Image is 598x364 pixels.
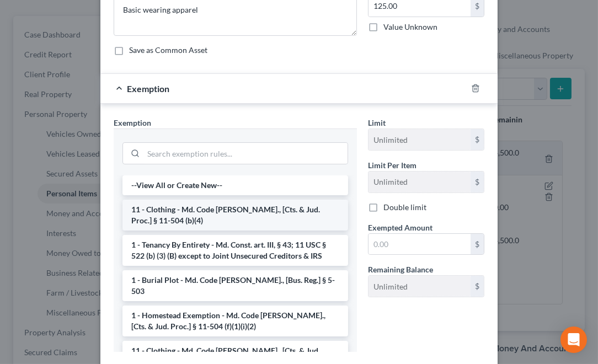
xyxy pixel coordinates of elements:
[471,129,484,150] div: $
[383,202,426,213] label: Double limit
[122,175,348,195] li: --View All or Create New--
[369,276,471,297] input: --
[471,276,484,297] div: $
[471,172,484,192] div: $
[127,83,169,94] span: Exemption
[471,234,484,255] div: $
[560,326,587,353] div: Open Intercom Messenger
[114,118,151,127] span: Exemption
[383,22,437,33] label: Value Unknown
[122,200,348,231] li: 11 - Clothing - Md. Code [PERSON_NAME]., [Cts. & Jud. Proc.] § 11-504 (b)(4)
[368,118,386,127] span: Limit
[122,235,348,266] li: 1 - Tenancy By Entirety - Md. Const. art. III, § 43; 11 USC § 522 (b) (3) (B) except to Joint Uns...
[122,306,348,336] li: 1 - Homestead Exemption - Md. Code [PERSON_NAME]., [Cts. & Jud. Proc.] § 11-504 (f)(1)(i)(2)
[368,223,433,232] span: Exempted Amount
[369,129,471,150] input: --
[368,264,433,275] label: Remaining Balance
[369,234,471,255] input: 0.00
[122,270,348,301] li: 1 - Burial Plot - Md. Code [PERSON_NAME]., [Bus. Reg.] § 5-503
[369,172,471,192] input: --
[368,159,417,171] label: Limit Per Item
[143,143,348,164] input: Search exemption rules...
[129,45,207,56] label: Save as Common Asset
